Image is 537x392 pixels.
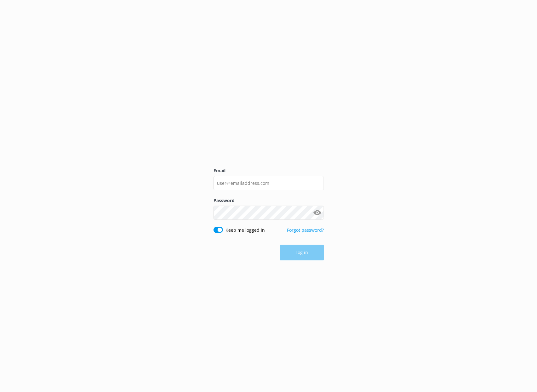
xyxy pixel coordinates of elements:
input: user@emailaddress.com [213,176,324,190]
label: Keep me logged in [225,227,265,234]
label: Email [213,167,324,174]
button: Show password [311,207,324,219]
label: Password [213,197,324,204]
a: Forgot password? [287,227,324,233]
